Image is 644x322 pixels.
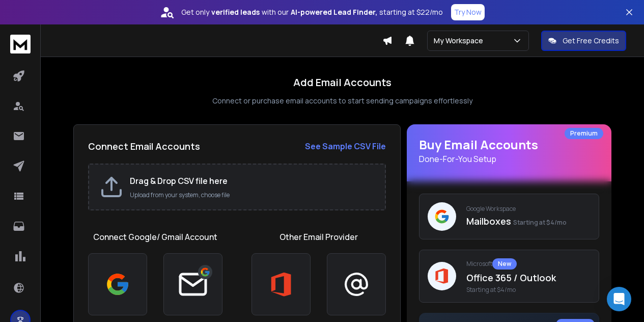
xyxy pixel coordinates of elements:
p: Done-For-You Setup [419,153,599,165]
p: Try Now [454,7,482,17]
p: Office 365 / Outlook [466,271,591,285]
p: Microsoft [466,258,591,270]
p: Get only with our starting at $22/mo [181,7,443,17]
p: Get Free Credits [563,36,619,46]
p: Upload from your system, choose file [130,191,375,199]
h1: Add Email Accounts [293,75,391,90]
div: Open Intercom Messenger [607,287,631,311]
h1: Other Email Provider [279,231,358,243]
h2: Connect Email Accounts [88,139,200,153]
button: Try Now [451,4,485,20]
strong: verified leads [211,7,260,17]
p: Connect or purchase email accounts to start sending campaigns effortlessly [212,96,472,106]
p: Google Workspace [466,205,591,213]
h2: Drag & Drop CSV file here [130,175,375,187]
span: Starting at $4/mo [466,286,591,294]
p: Mailboxes [466,214,591,228]
strong: AI-powered Lead Finder, [291,7,377,17]
p: My Workspace [434,36,487,46]
div: New [492,258,517,270]
button: Get Free Credits [541,31,626,51]
h1: Connect Google/ Gmail Account [93,231,217,243]
img: logo [10,35,31,53]
div: Premium [565,128,603,139]
h1: Buy Email Accounts [419,137,599,165]
span: Starting at $4/mo [513,218,567,227]
a: See Sample CSV File [305,140,386,152]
